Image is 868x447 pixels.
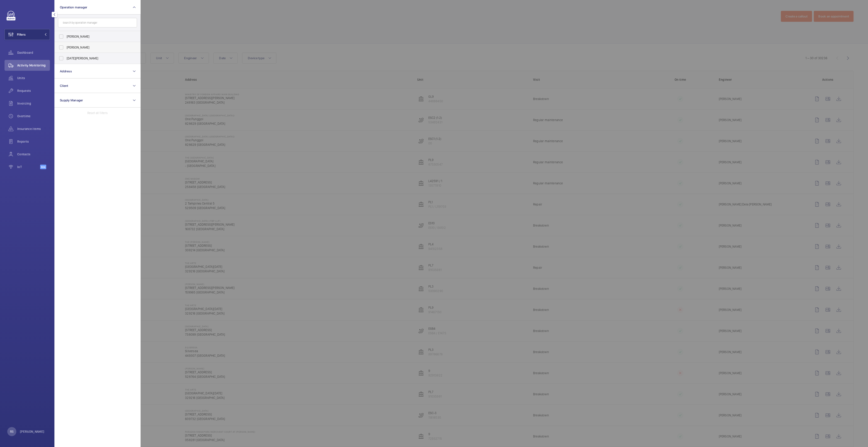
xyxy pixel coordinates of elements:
[17,101,50,106] span: Invoicing
[17,139,50,144] span: Reports
[40,165,46,169] span: Beta
[17,165,40,169] span: IoT
[17,76,50,80] span: Units
[17,152,50,156] span: Contacts
[17,88,50,93] span: Requests
[17,63,50,68] span: Activity Monitoring
[20,429,44,434] p: [PERSON_NAME]
[17,50,50,55] span: Dashboard
[17,114,50,118] span: Overtime
[17,127,50,131] span: Insurance items
[10,429,14,434] p: RS
[17,32,26,37] span: Filters
[5,29,50,40] button: Filters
